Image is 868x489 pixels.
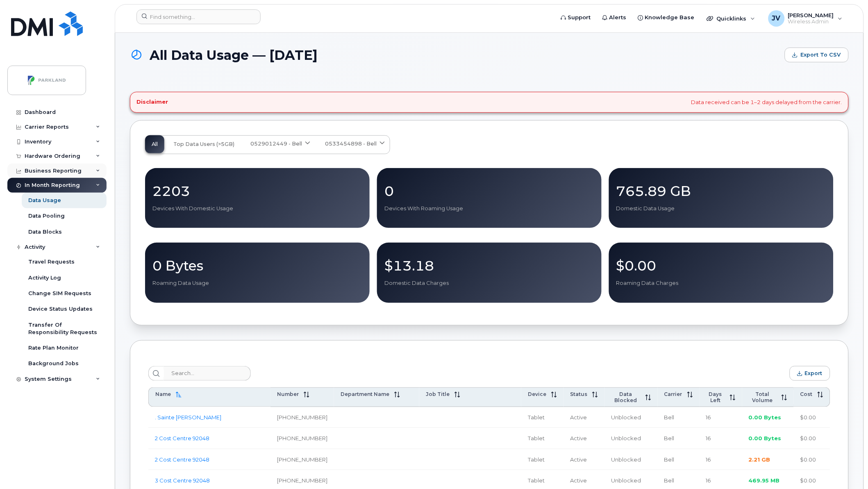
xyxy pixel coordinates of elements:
p: $13.18 [384,258,594,273]
p: 765.89 GB [616,184,826,198]
p: Domestic Data Charges [384,280,594,287]
span: Export to CSV [801,51,841,59]
td: Active [564,449,604,471]
span: Top Data Users (>5GB) [173,141,234,148]
h4: Disclaimer [136,99,168,105]
span: 0529012449 - Bell [250,140,302,148]
td: [PHONE_NUMBER] [270,428,334,449]
td: Tablet [521,407,564,428]
span: Number [277,391,299,397]
p: $0.00 [616,258,826,273]
span: Days Left [706,391,725,403]
span: Job Title [426,391,450,397]
p: 2203 [152,184,362,198]
a: 0533454898 - Bell [318,136,390,152]
td: Bell [658,449,700,471]
td: Tablet [521,449,564,471]
a: 2 Cost Centre 92048 [155,456,209,463]
p: Devices With Domestic Usage [152,205,362,212]
td: Unblocked [604,449,658,471]
td: [PHONE_NUMBER] [270,407,334,428]
span: Name [155,391,171,397]
td: $0.00 [794,407,830,428]
p: 0 Bytes [152,258,362,273]
td: Unblocked [604,407,658,428]
span: Total Volume [749,391,777,403]
td: [PHONE_NUMBER] [270,449,334,471]
td: 16 [700,428,742,449]
span: 469.95 MB [749,477,780,484]
a: 3 Cost Centre 92048 [155,477,210,484]
span: Department Name [341,391,389,397]
p: 0 [384,184,594,198]
input: Search... [164,366,251,381]
td: Unblocked [604,428,658,449]
a: . Sainte [PERSON_NAME] [155,414,221,421]
a: 0529012449 - Bell [244,136,315,152]
span: Carrier [664,391,682,397]
p: Roaming Data Charges [616,280,826,287]
td: Bell [658,407,700,428]
span: All Data Usage — [DATE] [150,48,318,62]
td: 16 [700,407,742,428]
p: Devices With Roaming Usage [384,205,594,212]
td: Active [564,407,604,428]
span: 0.00 Bytes [749,414,782,421]
span: Status [570,391,587,397]
span: 0.00 Bytes [749,435,782,441]
td: Tablet [521,428,564,449]
button: Export [790,366,830,381]
span: Device [528,391,546,397]
button: Export to CSV [785,48,849,62]
td: Active [564,428,604,449]
p: Domestic Data Usage [616,205,826,212]
td: $0.00 [794,449,830,471]
td: $0.00 [794,428,830,449]
p: Roaming Data Usage [152,280,362,287]
td: 16 [700,449,742,471]
a: 2 Cost Centre 92048 [155,435,209,441]
td: Bell [658,428,700,449]
div: Data received can be 1–2 days delayed from the carrier. [130,92,849,113]
span: 2.21 GB [749,456,770,463]
span: 0533454898 - Bell [325,140,377,148]
span: Cost [800,391,813,397]
span: Data Blocked [611,391,641,403]
span: Export [805,370,823,376]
